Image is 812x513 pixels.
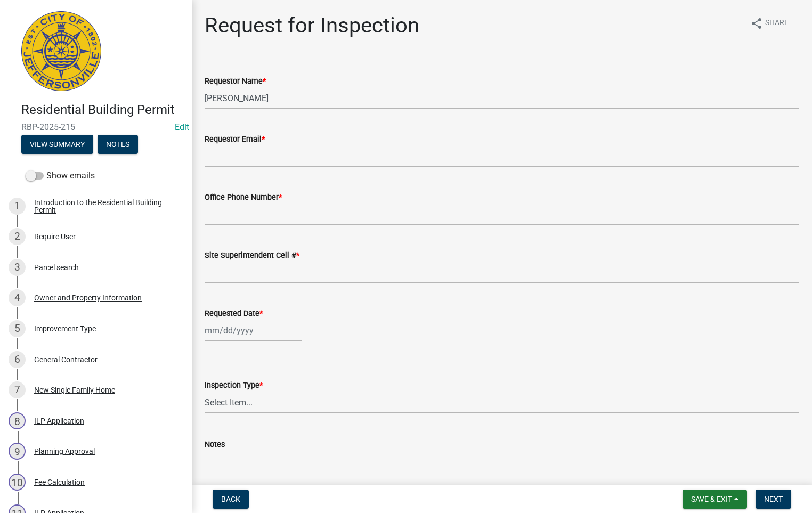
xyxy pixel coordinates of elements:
div: 2 [9,228,26,245]
span: Back [221,495,240,503]
div: 10 [9,474,26,491]
h1: Request for Inspection [205,13,419,38]
div: 9 [9,443,26,460]
span: Save & Exit [691,495,732,503]
div: 4 [9,289,26,306]
span: Next [764,495,783,503]
div: New Single Family Home [34,386,115,394]
i: share [750,17,763,30]
div: 5 [9,320,26,337]
button: Next [756,490,791,509]
div: Fee Calculation [34,478,85,486]
button: shareShare [742,13,797,34]
h4: Residential Building Permit [21,102,183,118]
label: Show emails [26,169,95,182]
button: View Summary [21,135,93,154]
label: Site Superintendent Cell # [205,252,299,259]
button: Notes [98,135,138,154]
wm-modal-confirm: Notes [98,141,138,149]
button: Back [213,490,249,509]
div: Planning Approval [34,447,95,455]
label: Requestor Name [205,78,266,85]
span: RBP-2025-215 [21,122,170,132]
label: Requestor Email [205,136,265,143]
div: Owner and Property Information [34,294,142,302]
wm-modal-confirm: Summary [21,141,93,149]
div: 3 [9,259,26,276]
input: mm/dd/yyyy [205,320,302,341]
label: Inspection Type [205,382,263,389]
div: General Contractor [34,356,98,363]
img: City of Jeffersonville, Indiana [21,11,101,91]
label: Requested Date [205,310,263,317]
label: Office Phone Number [205,194,282,201]
div: Introduction to the Residential Building Permit [34,199,175,214]
div: ILP Application [34,417,84,425]
div: 1 [9,198,26,215]
div: Require User [34,233,76,240]
button: Save & Exit [683,490,747,509]
wm-modal-confirm: Edit Application Number [175,122,189,132]
span: Share [765,17,789,30]
div: 7 [9,381,26,398]
div: Improvement Type [34,325,96,332]
label: Notes [205,441,225,449]
a: Edit [175,122,189,132]
div: 6 [9,351,26,368]
div: Parcel search [34,264,79,271]
div: 8 [9,412,26,429]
